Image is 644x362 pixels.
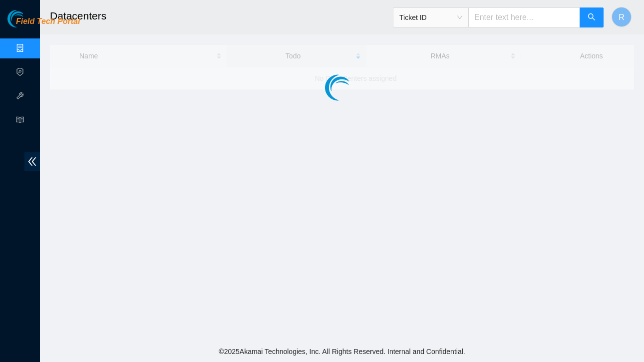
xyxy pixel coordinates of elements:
[40,341,644,362] footer: © 2025 Akamai Technologies, Inc. All Rights Reserved. Internal and Confidential.
[16,17,80,26] span: Field Tech Portal
[7,18,80,31] a: Akamai TechnologiesField Tech Portal
[24,152,40,171] span: double-left
[468,7,580,27] input: Enter text here...
[612,7,632,27] button: R
[588,13,596,22] span: search
[399,10,462,25] span: Ticket ID
[7,10,50,27] img: Akamai Technologies
[619,11,625,23] span: R
[16,111,24,131] span: read
[580,7,604,27] button: search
